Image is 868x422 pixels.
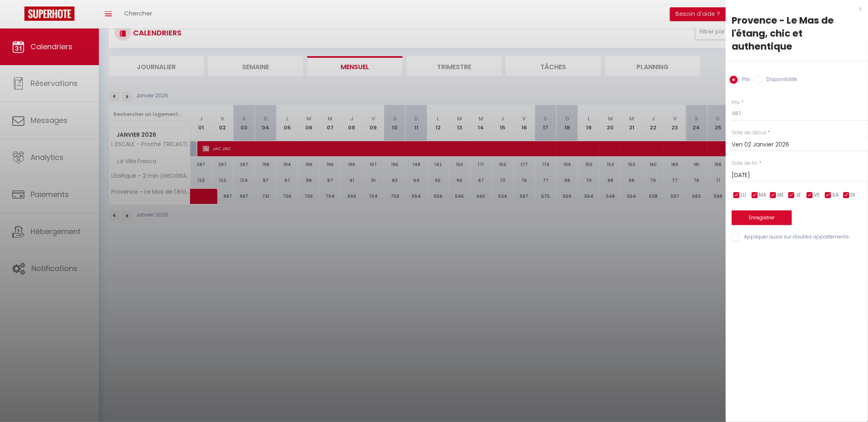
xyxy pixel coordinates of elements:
span: MA [759,191,766,199]
span: JE [796,191,801,199]
button: Ouvrir le widget de chat LiveChat [7,3,31,28]
label: Prix [738,76,750,85]
label: Prix [732,99,740,107]
label: Date de début [732,129,766,137]
span: ME [777,191,784,199]
label: Date de fin [732,160,758,167]
span: LU [741,191,746,199]
span: DI [851,191,855,199]
label: Disponibilité [762,76,797,85]
span: VE [814,191,820,199]
button: Enregistrer [732,210,792,225]
div: Provence - Le Mas de l'étang, chic et authentique [732,14,862,53]
span: SA [832,191,839,199]
div: x [726,4,862,14]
